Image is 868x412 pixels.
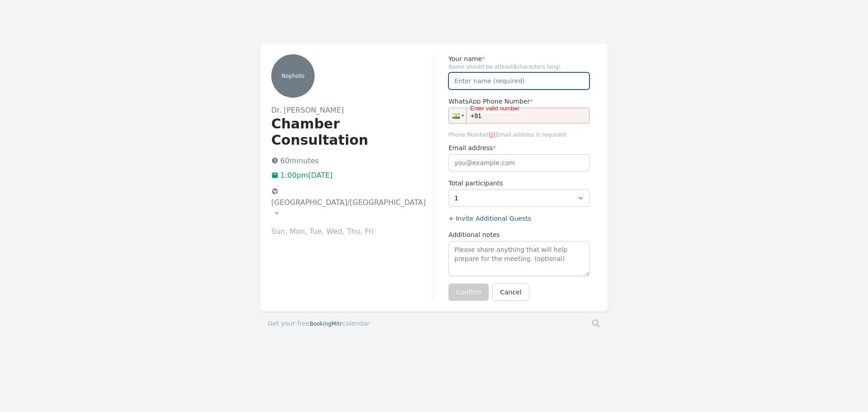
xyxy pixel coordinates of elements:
h2: Dr. [PERSON_NAME] [271,105,434,116]
input: Enter name (required) [448,72,590,90]
button: Confirm [448,284,489,301]
p: 1:00pm[DATE] [271,170,434,181]
h1: Chamber Consultation [271,116,434,148]
label: Email address [448,143,590,152]
label: Your name [448,54,590,63]
span: or [489,130,496,138]
label: WhatsApp Phone Number [448,97,590,106]
span: Name should be atleast 4 characters long! [448,63,590,71]
p: 60 minutes [271,156,434,166]
label: Additional notes [448,230,590,239]
div: Enter valid number [469,104,520,113]
label: + Invite Additional Guests [448,214,590,223]
input: you@example.com [448,154,590,171]
p: No photo [271,72,315,80]
input: 1 (702) 123-4567 [448,108,590,123]
a: Cancel [492,284,529,301]
label: Total participants [448,179,590,188]
span: Phone Number Email address is required! [448,129,590,140]
p: Sun, Mon, Tue, Wed, Thu, Fri [271,226,434,237]
span: BookingMitr [310,321,342,327]
div: India: + 91 [449,108,466,123]
a: Get your freeBookingMitrcalendar [268,319,370,328]
button: [GEOGRAPHIC_DATA]/[GEOGRAPHIC_DATA] [268,185,430,221]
